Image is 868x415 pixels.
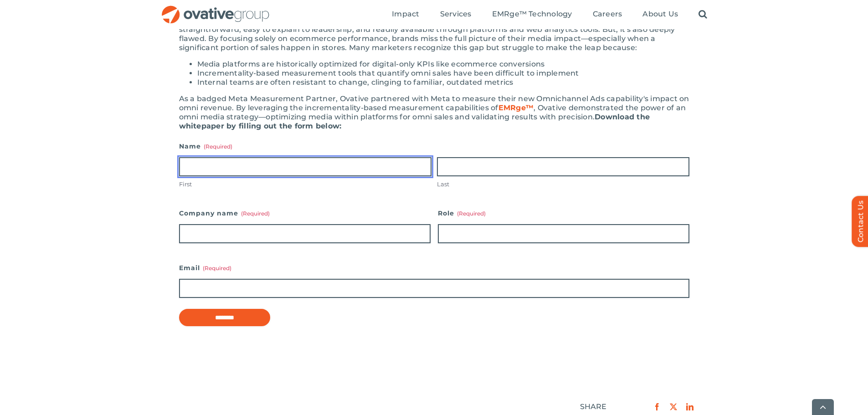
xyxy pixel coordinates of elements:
[682,401,698,413] a: LinkedIn
[438,207,689,220] label: Role
[179,207,431,220] label: Company name
[179,261,689,274] label: Email
[179,140,232,153] legend: Name
[203,265,231,272] span: (Required)
[642,10,678,20] a: About Us
[437,180,689,189] label: Last
[197,60,689,69] li: Media platforms are historically optimized for digital-only KPIs like ecommerce conversions
[392,10,419,19] span: Impact
[179,180,431,189] label: First
[440,10,472,19] span: Services
[699,10,707,20] a: Search
[197,78,689,87] li: Internal teams are often resistant to change, clinging to familiar, outdated metrics
[179,94,689,131] div: As a badged Meta Measurement Partner, Ovative partnered with Meta to measure their new Omnichanne...
[457,210,486,217] span: (Required)
[179,16,689,52] div: For years, marketers have relied on last-click ROAS (Return on Ad Spend) as the standard for medi...
[593,10,622,19] span: Careers
[649,401,665,413] a: Facebook
[498,103,534,112] a: EMRge™
[593,10,622,20] a: Careers
[642,10,678,19] span: About Us
[161,5,270,13] a: OG_Full_horizontal_RGB
[197,69,689,78] li: Incrementality-based measurement tools that quantify omni sales have been difficult to implement
[492,10,572,19] span: EMRge™ Technology
[665,401,682,413] a: X
[392,10,419,20] a: Impact
[204,143,232,150] span: (Required)
[440,10,472,20] a: Services
[492,10,572,20] a: EMRge™ Technology
[179,113,650,130] b: Download the whitepaper by filling out the form below:
[580,402,607,411] div: SHARE
[241,210,270,217] span: (Required)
